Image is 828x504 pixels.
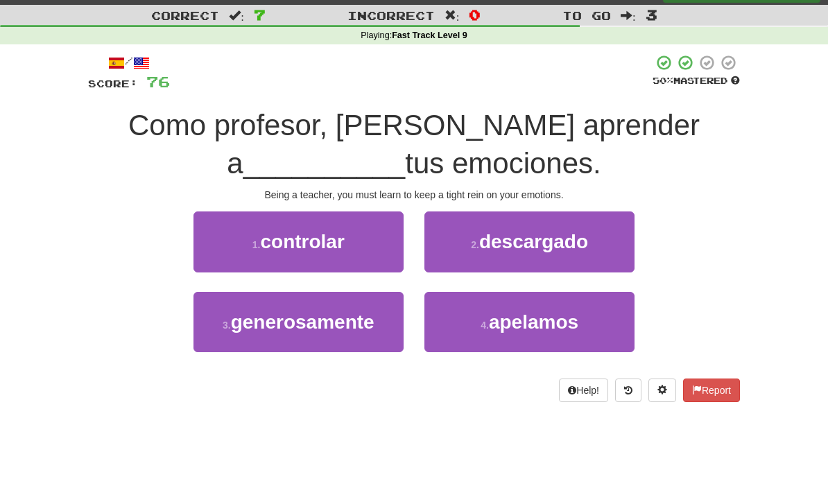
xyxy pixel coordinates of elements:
div: Mastered [653,75,740,87]
span: 7 [254,6,266,23]
span: Incorrect [347,8,435,22]
button: Round history (alt+y) [615,379,641,402]
span: : [621,10,636,21]
span: 76 [146,73,170,90]
small: 1 . [252,239,261,250]
small: 2 . [471,239,479,250]
span: generosamente [231,311,374,333]
div: Being a teacher, you must learn to keep a tight rein on your emotions. [88,188,740,202]
span: descargado [479,231,588,252]
div: / [88,54,170,71]
small: 3 . [223,320,231,331]
button: 4.apelamos [424,292,635,352]
small: 4 . [481,320,489,331]
span: controlar [260,231,344,252]
span: 50 % [653,75,673,86]
button: 1.controlar [193,211,404,272]
span: Score: [88,78,138,89]
span: tus emociones. [405,147,601,180]
span: : [445,10,460,21]
span: Como profesor, [PERSON_NAME] aprender a [128,109,700,180]
span: 3 [646,6,657,23]
button: 3.generosamente [193,292,404,352]
span: __________ [243,147,406,180]
button: 2.descargado [424,211,635,272]
strong: Fast Track Level 9 [392,31,467,40]
span: To go [562,8,611,22]
span: Correct [151,8,219,22]
span: 0 [469,6,481,23]
span: : [229,10,244,21]
button: Help! [559,379,608,402]
button: Report [683,379,740,402]
span: apelamos [489,311,578,333]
